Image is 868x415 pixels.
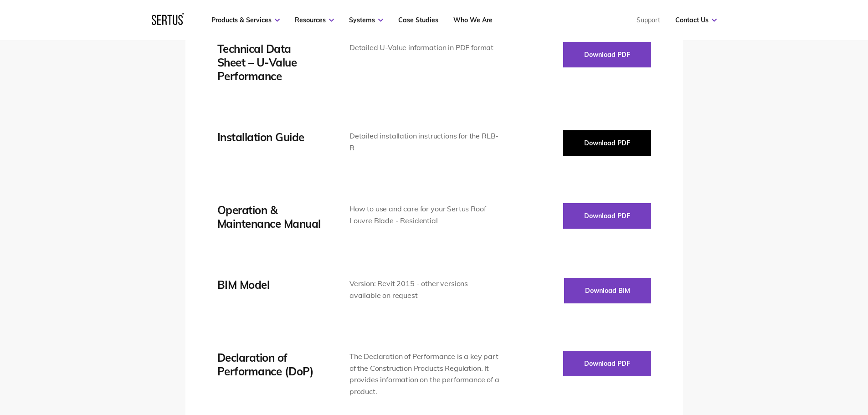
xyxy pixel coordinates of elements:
a: Contact Us [675,16,717,24]
div: Detailed U-Value information in PDF format [349,42,500,54]
a: Who We Are [453,16,493,24]
div: Version: Revit 2015 - other versions available on request [349,278,500,301]
a: Systems [349,16,383,24]
button: Download PDF [563,203,651,229]
div: The Declaration of Performance is a key part of the Construction Products Regulation. It provides... [349,351,500,397]
a: Support [637,16,660,24]
a: Products & Services [211,16,280,24]
div: Installation Guide [217,130,322,144]
div: Declaration of Performance (DoP) [217,351,322,378]
div: Detailed installation instructions for the RLB-R [349,130,500,154]
button: Download PDF [563,42,651,67]
div: Technical Data Sheet – U-Value Performance [217,42,322,83]
div: BIM Model [217,278,322,292]
div: How to use and care for your Sertus Roof Louvre Blade - Residential [349,203,500,226]
iframe: Chat Widget [704,309,868,415]
button: Download BIM [564,278,651,303]
a: Resources [295,16,334,24]
div: Operation & Maintenance Manual [217,203,322,231]
a: Case Studies [398,16,438,24]
button: Download PDF [563,130,651,156]
button: Download PDF [563,351,651,376]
